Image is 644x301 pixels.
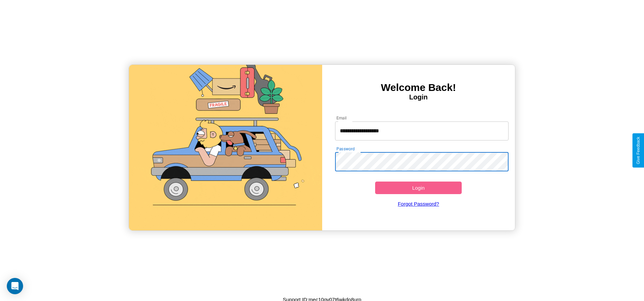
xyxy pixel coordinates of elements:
label: Email [336,115,347,121]
label: Password [336,146,354,152]
h4: Login [322,93,515,101]
div: Open Intercom Messenger [7,278,23,294]
h3: Welcome Back! [322,82,515,93]
button: Login [375,182,462,194]
img: gif [129,65,322,230]
a: Forgot Password? [332,194,505,213]
div: Give Feedback [636,137,641,164]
